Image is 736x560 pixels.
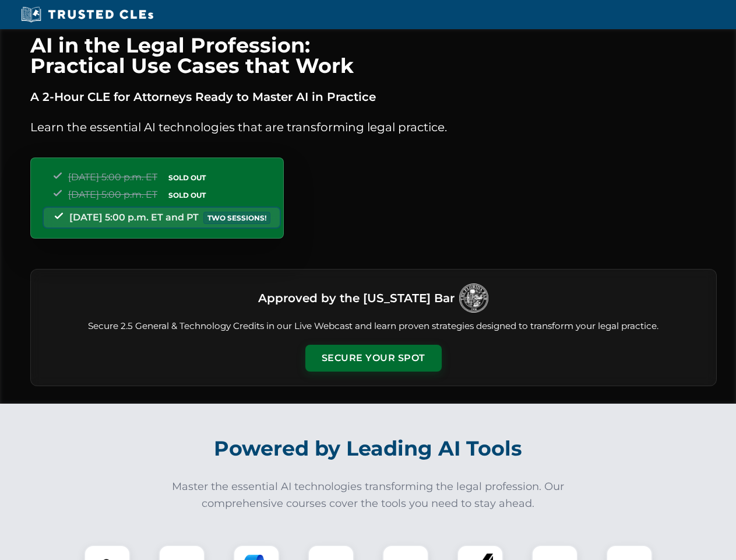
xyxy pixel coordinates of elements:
button: Secure Your Spot [305,345,442,372]
h3: Approved by the [US_STATE] Bar [258,288,455,309]
p: A 2-Hour CLE for Attorneys Ready to Master AI in Practice [30,87,717,106]
h1: AI in the Legal Profession: Practical Use Cases that Work [30,35,717,76]
img: Trusted CLEs [17,6,157,23]
span: SOLD OUT [164,189,210,201]
p: Master the essential AI technologies transforming the legal profession. Our comprehensive courses... [164,478,572,512]
span: [DATE] 5:00 p.m. ET [68,189,157,200]
p: Learn the essential AI technologies that are transforming legal practice. [30,118,717,136]
p: Secure 2.5 General & Technology Credits in our Live Webcast and learn proven strategies designed ... [45,320,702,333]
img: Logo [459,283,488,313]
h2: Powered by Leading AI Tools [45,428,691,469]
span: [DATE] 5:00 p.m. ET [68,171,157,183]
span: SOLD OUT [164,171,210,184]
